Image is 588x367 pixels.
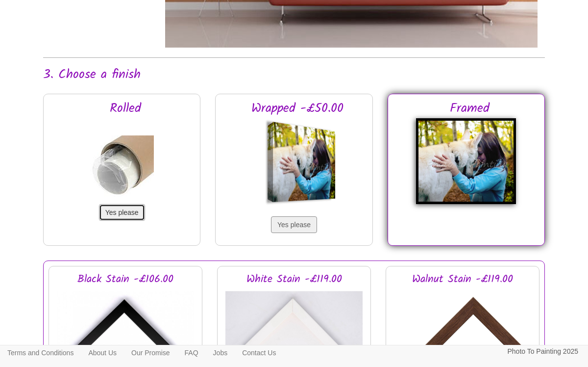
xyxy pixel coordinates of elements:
a: Jobs [206,345,235,360]
img: Framed [416,118,516,204]
span: £119.00 [481,271,513,288]
button: Yes please [271,216,317,233]
h2: Rolled [66,102,185,116]
span: £50.00 [306,98,343,119]
h3: Walnut Stain - [391,274,534,286]
h3: White Stain - [222,274,366,286]
a: Contact Us [235,345,283,360]
span: £119.00 [310,271,342,288]
p: Photo To Painting 2025 [507,345,578,358]
h2: 3. Choose a finish [43,68,545,82]
h2: Wrapped - [238,102,357,116]
img: Rolled in a tube [90,135,154,199]
a: Our Promise [124,345,177,360]
span: £106.00 [139,271,173,288]
h3: Black Stain - [54,274,197,286]
a: FAQ [177,345,206,360]
h2: Framed [410,102,530,116]
button: Yes please [99,204,145,221]
a: About Us [81,345,124,360]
